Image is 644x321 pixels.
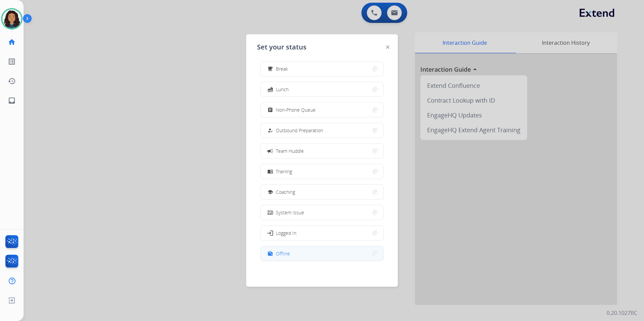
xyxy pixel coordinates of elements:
[276,147,304,154] span: Team Huddle
[276,65,288,72] span: Break
[261,185,383,199] button: Coaching
[267,189,273,195] mat-icon: school
[276,250,290,257] span: Offline
[267,147,273,154] mat-icon: campaign
[276,188,295,195] span: Coaching
[276,168,292,175] span: Training
[276,127,323,134] span: Outbound Preparation
[261,144,383,158] button: Team Huddle
[386,45,389,49] img: close-button
[261,62,383,76] button: Break
[8,77,16,85] mat-icon: history
[8,58,16,66] mat-icon: list_alt
[261,164,383,179] button: Training
[267,86,273,92] mat-icon: fastfood
[267,169,273,174] mat-icon: menu_book
[276,209,304,216] span: System Issue
[276,229,296,237] span: Logged In
[267,210,273,215] mat-icon: phonelink_off
[257,42,307,52] span: Set your status
[8,38,16,46] mat-icon: home
[261,123,383,138] button: Outbound Preparation
[276,106,316,113] span: Non-Phone Queue
[261,226,383,240] button: Logged In
[267,66,273,72] mat-icon: free_breakfast
[261,82,383,97] button: Lunch
[261,103,383,117] button: Non-Phone Queue
[276,86,289,93] span: Lunch
[8,97,16,105] mat-icon: inbox
[2,9,21,28] img: avatar
[267,251,273,256] mat-icon: work_off
[607,309,637,317] p: 0.20.1027RC
[267,229,273,236] mat-icon: login
[267,128,273,133] mat-icon: how_to_reg
[267,107,273,113] mat-icon: assignment
[261,246,383,261] button: Offline
[261,205,383,220] button: System Issue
